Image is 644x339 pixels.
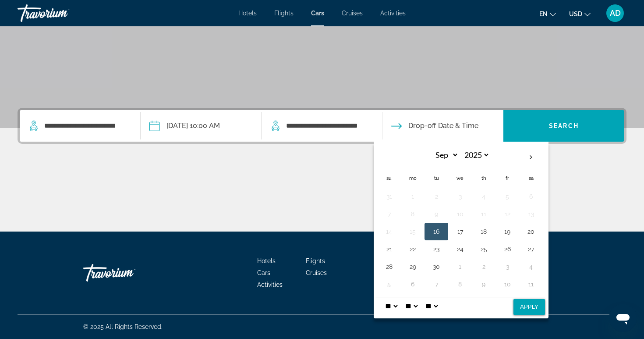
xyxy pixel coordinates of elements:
[500,208,514,220] button: Day 12
[477,225,491,238] button: Day 18
[403,297,419,315] select: Select minute
[477,260,491,273] button: Day 2
[83,260,171,286] a: Travorium
[513,299,545,315] button: Apply
[453,190,467,203] button: Day 3
[406,278,420,290] button: Day 6
[429,225,443,238] button: Day 16
[524,243,538,255] button: Day 27
[406,243,420,255] button: Day 22
[453,278,467,290] button: Day 8
[429,278,443,290] button: Day 7
[477,278,491,290] button: Day 9
[274,10,294,17] a: Flights
[524,278,538,290] button: Day 11
[382,225,396,238] button: Day 14
[238,10,257,17] a: Hotels
[477,243,491,255] button: Day 25
[604,4,626,22] button: User Menu
[306,269,327,276] a: Cruises
[382,190,396,203] button: Day 31
[257,257,276,264] a: Hotels
[500,243,514,255] button: Day 26
[424,297,439,315] select: Select AM/PM
[382,260,396,273] button: Day 28
[257,281,283,288] a: Activities
[430,147,459,163] select: Select month
[453,225,467,238] button: Day 17
[18,2,105,25] a: Travorium
[477,208,491,220] button: Day 11
[503,110,624,142] button: Search
[406,208,420,220] button: Day 8
[342,10,363,17] a: Cruises
[519,147,543,168] button: Next month
[429,190,443,203] button: Day 2
[83,323,163,330] span: © 2025 All Rights Reserved.
[406,190,420,203] button: Day 1
[391,110,478,142] button: Drop-off date
[382,278,396,290] button: Day 5
[382,243,396,255] button: Day 21
[609,304,637,332] iframe: Кнопка запуска окна обмена сообщениями
[149,110,220,142] button: Pickup date: Sep 16, 2025 10:00 AM
[539,11,548,18] span: en
[549,122,579,129] span: Search
[500,278,514,290] button: Day 10
[20,110,624,142] div: Search widget
[380,10,406,17] a: Activities
[477,190,491,203] button: Day 4
[539,7,556,20] button: Change language
[453,260,467,273] button: Day 1
[500,190,514,203] button: Day 5
[406,225,420,238] button: Day 15
[524,208,538,220] button: Day 13
[524,225,538,238] button: Day 20
[429,243,443,255] button: Day 23
[524,190,538,203] button: Day 6
[500,225,514,238] button: Day 19
[429,208,443,220] button: Day 9
[429,260,443,273] button: Day 30
[453,208,467,220] button: Day 10
[257,269,270,276] a: Cars
[311,10,324,17] a: Cars
[382,208,396,220] button: Day 7
[461,147,490,163] select: Select year
[500,260,514,273] button: Day 3
[610,9,621,18] span: AD
[383,297,399,315] select: Select hour
[569,11,582,18] span: USD
[569,7,591,20] button: Change currency
[306,257,325,264] a: Flights
[524,260,538,273] button: Day 4
[406,260,420,273] button: Day 29
[453,243,467,255] button: Day 24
